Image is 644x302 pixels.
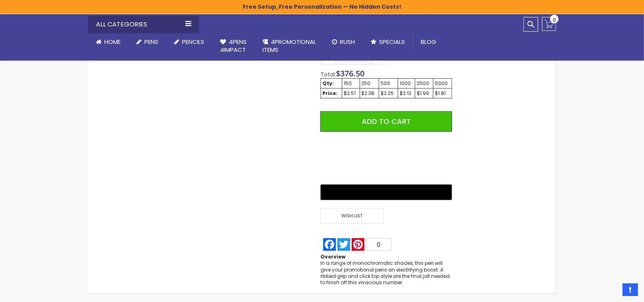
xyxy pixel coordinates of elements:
a: Pinterest0 [351,238,392,251]
span: $ [336,68,364,79]
div: $2.51 [344,90,358,97]
div: $2.38 [362,90,377,97]
a: Wish List [320,208,386,224]
div: $2.13 [400,90,414,97]
span: Home [104,38,121,46]
div: 1000 [400,80,414,87]
a: 0 [542,17,556,31]
div: In a range of monochromatic shades, this pen will give your promotional pens an electrifying boos... [320,260,452,286]
a: 4Pens4impact [212,33,255,59]
strong: Qty: [322,80,334,87]
span: 0 [553,16,556,24]
div: 500 [381,80,396,87]
span: 376.50 [340,68,364,79]
span: Pencils [182,38,204,46]
span: Rush [340,38,355,46]
span: Pens [144,38,158,46]
div: 250 [362,80,377,87]
strong: Overview [320,253,345,260]
iframe: Google Customer Reviews [579,281,644,302]
a: Pencils [166,33,212,51]
span: Wish List [320,208,384,224]
span: Total: [320,70,336,78]
div: 2500 [417,80,431,87]
div: 5000 [435,80,450,87]
span: Blog [421,38,436,46]
span: Add to Cart [362,116,411,126]
a: Twitter [337,238,351,251]
div: $1.81 [435,90,450,97]
span: 0 [377,241,381,248]
span: Specials [379,38,405,46]
div: All Categories [88,16,199,33]
a: 4PROMOTIONALITEMS [255,33,324,59]
a: Home [88,33,128,51]
div: $2.25 [381,90,396,97]
a: Pens [128,33,166,51]
a: Specials [363,33,413,51]
a: Facebook [322,238,337,251]
button: Add to Cart [320,111,452,132]
a: Blog [413,33,444,51]
strong: Price: [322,90,337,97]
a: + [371,49,387,65]
div: $1.99 [417,90,431,97]
a: - [320,49,336,65]
button: Buy with GPay [320,184,452,200]
a: Rush [324,33,363,51]
span: 4Pens 4impact [220,38,247,54]
span: 4PROMOTIONAL ITEMS [263,38,316,54]
iframe: PayPal [320,138,452,179]
div: 150 [344,80,358,87]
